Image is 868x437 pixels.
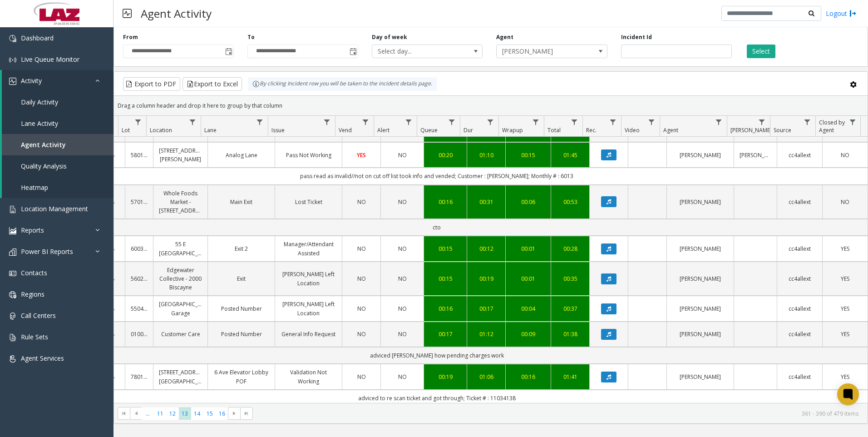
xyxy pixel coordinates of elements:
a: Logout [826,9,857,18]
a: NO [386,274,418,283]
span: YES [357,151,366,159]
a: 01:38 [557,330,584,338]
span: Call Centers [21,311,56,320]
a: Vend Filter Menu [360,116,372,128]
span: Page 15 [203,407,216,420]
a: Pass Not Working [281,151,336,159]
a: Exit [213,274,269,283]
span: Go to the first page [120,410,128,417]
a: NO [386,198,418,206]
span: Agent [663,126,678,134]
a: [PERSON_NAME] [672,304,728,313]
label: From [123,33,138,41]
a: [PERSON_NAME] [672,372,728,381]
span: NO [841,151,849,159]
a: NO [348,304,375,313]
a: NO [386,244,418,253]
div: 01:45 [557,151,584,159]
a: Lane Activity [2,113,113,134]
span: Lot [122,126,130,134]
a: 00:53 [557,198,584,206]
a: Lot Filter Menu [132,116,144,128]
a: Lost Ticket [281,198,336,206]
span: Toggle popup [348,45,358,58]
a: 00:06 [511,198,545,206]
span: Vend [339,126,352,134]
a: Whole Foods Market - [STREET_ADDRESS] [159,189,202,215]
a: Exit 2 [213,244,269,253]
a: [PERSON_NAME] Left Location [281,300,336,317]
a: [PERSON_NAME] [672,151,728,159]
a: YES [828,372,862,381]
a: 00:28 [557,244,584,253]
div: 00:16 [511,372,545,381]
a: 00:01 [511,274,545,283]
a: [PERSON_NAME] [672,274,728,283]
a: 00:31 [473,198,500,206]
span: Page 11 [154,407,166,420]
a: Wrapup Filter Menu [530,116,542,128]
a: 00:09 [511,330,545,338]
a: YES [828,274,862,283]
a: Source Filter Menu [801,116,814,128]
a: NO [828,198,862,206]
span: Location [150,126,172,134]
span: Closed by Agent [819,119,845,134]
a: Activity [2,70,113,91]
a: NO [386,151,418,159]
img: pageIcon [123,2,132,25]
a: Agent Activity [2,134,113,155]
a: 00:16 [429,198,461,206]
div: 01:06 [473,372,500,381]
a: 00:35 [557,274,584,283]
a: 00:15 [429,244,461,253]
a: 00:12 [473,244,500,253]
a: Quality Analysis [2,155,113,177]
span: Page 16 [216,407,228,420]
a: NO [386,372,418,381]
a: Heatmap [2,177,113,198]
a: Agent Filter Menu [713,116,725,128]
span: Regions [21,290,44,298]
label: Incident Id [621,33,652,41]
a: NO [348,244,375,253]
span: Go to the previous page [130,407,142,420]
a: cc4allext [783,198,817,206]
a: cc4allext [783,304,817,313]
span: Daily Activity [21,98,58,106]
a: Customer Care [159,330,202,338]
span: [PERSON_NAME] [730,126,772,134]
a: Analog Lane [213,151,269,159]
a: 01:10 [473,151,500,159]
span: Rule Sets [21,333,48,341]
img: infoIcon.svg [252,80,260,88]
span: Go to the last page [240,407,252,420]
img: 'icon' [9,35,16,42]
a: 00:19 [473,274,500,283]
span: YES [841,245,849,253]
span: Page 14 [191,407,203,420]
a: 00:15 [511,151,545,159]
div: Data table [114,116,868,403]
span: Rec. [586,126,597,134]
span: Total [547,126,561,134]
div: 00:37 [557,304,584,313]
div: 00:20 [429,151,461,159]
span: Page 10 [142,407,154,420]
span: Go to the previous page [133,410,140,417]
span: YES [841,305,849,313]
a: Manager/Attendant Assisted [281,240,336,257]
a: 00:17 [429,330,461,338]
span: Dur [464,126,473,134]
a: [PERSON_NAME] Left Location [281,270,336,287]
button: Export to PDF [123,77,180,91]
img: 'icon' [9,270,16,277]
a: NO [386,330,418,338]
div: Drag a column header and drop it here to group by that column [114,98,868,114]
